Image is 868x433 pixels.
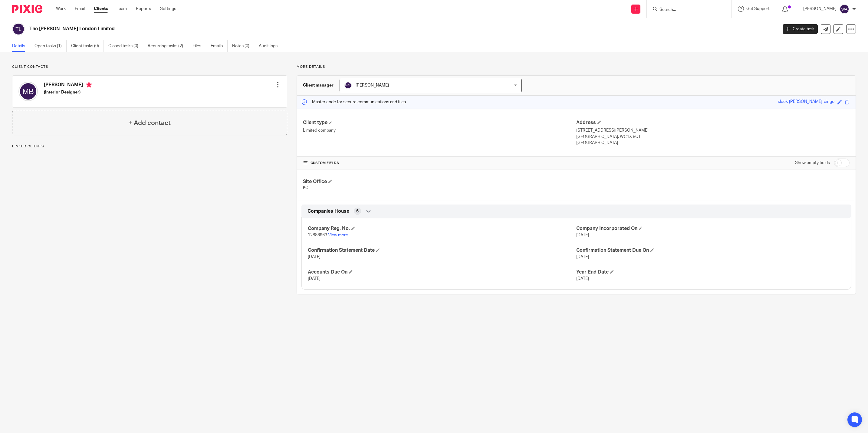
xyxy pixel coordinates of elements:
[576,247,845,254] h4: Confirmation Statement Due On
[297,64,856,69] p: More details
[576,255,589,259] span: [DATE]
[86,82,92,88] i: Primary
[576,225,845,232] h4: Company Incorporated On
[746,7,770,11] span: Get Support
[232,40,254,52] a: Notes (0)
[576,120,850,126] h4: Address
[259,40,282,52] a: Audit logs
[576,127,850,133] p: [STREET_ADDRESS][PERSON_NAME]
[308,255,321,259] span: [DATE]
[356,83,389,87] span: [PERSON_NAME]
[211,40,228,52] a: Emails
[303,186,308,190] span: KC
[136,6,151,12] a: Reports
[303,82,334,88] h3: Client manager
[12,64,287,69] p: Client contacts
[128,118,171,128] h4: + Add contact
[303,127,576,133] p: Limited company
[44,89,92,95] h5: (Interior Designer)
[108,40,143,52] a: Closed tasks (0)
[328,233,348,237] a: View more
[35,40,67,52] a: Open tasks (1)
[29,26,625,32] h2: The [PERSON_NAME] London Limited
[783,24,818,34] a: Create task
[344,82,352,89] img: svg%3E
[192,40,206,52] a: Files
[307,208,349,215] span: Companies House
[308,233,327,237] span: 12886963
[12,23,25,35] img: svg%3E
[301,99,406,105] p: Master code for secure communications and files
[576,277,589,281] span: [DATE]
[308,269,576,275] h4: Accounts Due On
[308,225,576,232] h4: Company Reg. No.
[303,161,576,166] h4: CUSTOM FIELDS
[803,6,837,12] p: [PERSON_NAME]
[795,160,830,166] label: Show empty fields
[94,6,108,12] a: Clients
[12,144,287,149] p: Linked clients
[356,208,359,214] span: 6
[12,40,30,52] a: Details
[44,82,92,89] h4: [PERSON_NAME]
[18,82,38,101] img: svg%3E
[308,277,321,281] span: [DATE]
[148,40,188,52] a: Recurring tasks (2)
[160,6,176,12] a: Settings
[117,6,127,12] a: Team
[576,269,845,275] h4: Year End Date
[56,6,66,12] a: Work
[840,4,849,14] img: svg%3E
[71,40,104,52] a: Client tasks (0)
[576,134,850,140] p: [GEOGRAPHIC_DATA], WC1X 8QT
[778,99,834,106] div: sleek-[PERSON_NAME]-dingo
[659,7,713,13] input: Search
[303,179,576,185] h4: Site Office
[308,247,576,254] h4: Confirmation Statement Date
[75,6,85,12] a: Email
[576,140,850,146] p: [GEOGRAPHIC_DATA]
[576,233,589,237] span: [DATE]
[303,120,576,126] h4: Client type
[12,5,42,13] img: Pixie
